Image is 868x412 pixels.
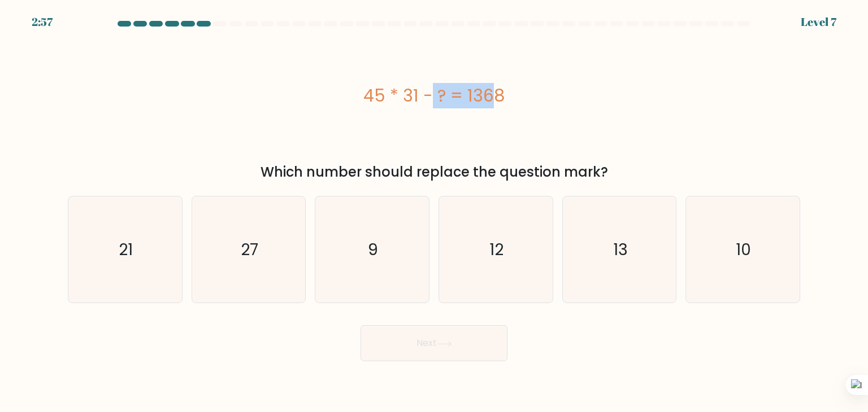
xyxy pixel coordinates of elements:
text: 27 [241,238,258,261]
text: 21 [119,238,133,261]
div: 45 * 31 - ? = 1368 [68,83,800,108]
text: 9 [368,238,379,261]
text: 12 [490,238,504,261]
div: 2:57 [32,14,53,30]
div: Level 7 [801,14,836,30]
text: 10 [736,238,752,261]
div: Which number should replace the question mark? [75,162,793,182]
text: 13 [613,238,628,261]
button: Next [361,325,507,361]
